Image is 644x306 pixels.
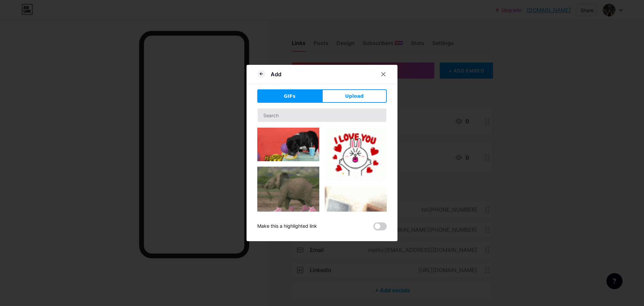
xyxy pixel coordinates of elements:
[257,167,319,216] img: Gihpy
[257,128,319,161] img: Gihpy
[322,89,387,103] button: Upload
[325,186,387,302] img: Gihpy
[284,93,296,100] span: GIFs
[258,108,386,122] input: Search
[257,89,322,103] button: GIFs
[345,93,364,100] span: Upload
[325,128,387,181] img: Gihpy
[271,70,281,78] div: Add
[257,222,317,230] div: Make this a highlighted link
